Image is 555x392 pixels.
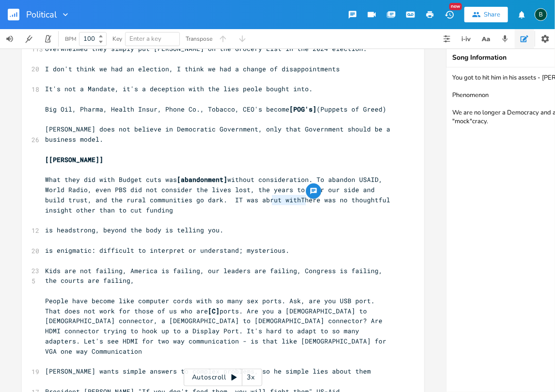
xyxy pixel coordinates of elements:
[45,276,134,285] span: the courts are failing,
[535,8,547,21] div: BruCe
[45,246,289,255] span: is enigmatic: difficult to interpret or understand; mysterious.
[45,296,390,356] span: People have become like computer cords with so many sex ports. Ask, are you USB port. That does n...
[535,3,547,26] button: B
[45,175,394,214] span: What they did with Budget cuts was without consideration. To abandon USAID, World Radio, even PBS...
[177,175,227,184] span: [abandonment]
[45,155,103,164] span: [[PERSON_NAME]]
[440,6,459,23] button: New
[26,10,57,19] span: Political
[186,36,212,42] div: Transpose
[45,266,382,275] span: Kids are not failing, America is failing, our leaders are failing, Congress is failing,
[45,226,223,234] span: is headstrong, beyond the body is telling you.
[45,125,394,144] span: [PERSON_NAME] does not believe in Democratic Government, only that Government should be a busines...
[45,105,386,114] span: Big Oil, Pharma, Health Insur, Phone Co., Tobacco, CEO's become (Puppets of Greed)
[45,65,340,73] span: I don't think we had an election, I think we had a change of disappointments
[45,367,371,376] span: [PERSON_NAME] wants simple answers to complex problems, so he simple lies about them
[65,36,76,42] div: BPM
[112,36,122,42] div: Key
[45,4,394,53] span: I looked at the 2020 election results for three years. I saw no evidence that election was stolen...
[289,105,317,114] span: [POG's]
[184,369,262,386] div: Autoscroll
[129,34,161,43] span: Enter a key
[208,307,220,315] span: [C]
[242,369,260,386] div: 3x
[449,3,462,10] div: New
[464,7,508,22] button: Share
[484,10,500,19] div: Share
[45,84,313,93] span: It's not a Mandate, it's a deception with the lies peole bought into.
